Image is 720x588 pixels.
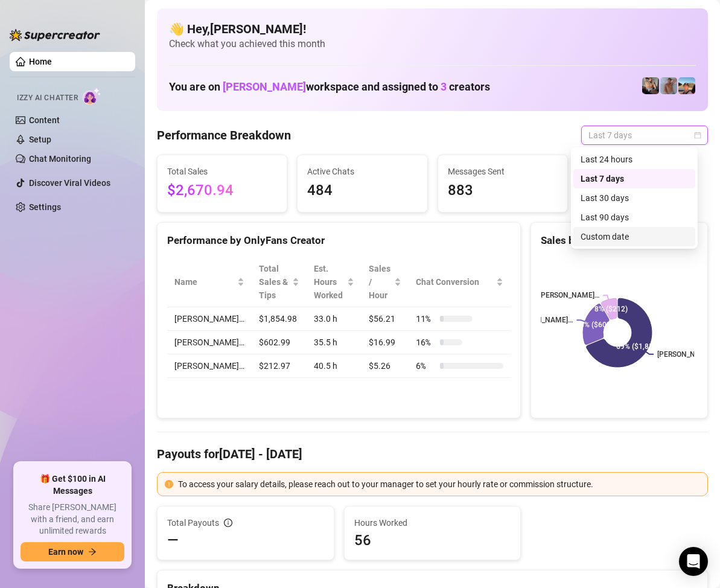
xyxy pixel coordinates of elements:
[588,126,701,144] span: Last 7 days
[29,57,52,66] a: Home
[448,165,558,178] span: Messages Sent
[167,516,219,529] span: Total Payouts
[573,188,695,208] div: Last 30 days
[21,502,124,537] span: Share [PERSON_NAME] with a friend, and earn unlimited rewards
[224,519,232,527] span: info-circle
[167,331,252,354] td: [PERSON_NAME]…
[21,542,124,561] button: Earn nowarrow-right
[679,547,708,576] div: Open Intercom Messenger
[657,350,718,359] text: [PERSON_NAME]…
[362,331,409,354] td: $16.99
[29,135,51,144] a: Setup
[369,262,392,302] span: Sales / Hour
[362,354,409,378] td: $5.26
[441,80,447,93] span: 3
[307,307,362,331] td: 33.0 h
[178,478,700,491] div: To access your salary details, please reach out to your manager to set your hourly rate or commis...
[252,307,307,331] td: $1,854.98
[573,208,695,227] div: Last 90 days
[581,172,688,185] div: Last 7 days
[354,531,511,550] span: 56
[409,257,511,307] th: Chat Conversion
[416,359,435,372] span: 6 %
[573,169,695,188] div: Last 7 days
[573,150,695,169] div: Last 24 hours
[541,232,698,249] div: Sales by OnlyFans Creator
[29,202,61,212] a: Settings
[416,275,494,289] span: Chat Conversion
[167,179,277,202] span: $2,670.94
[48,547,83,557] span: Earn now
[362,257,409,307] th: Sales / Hour
[29,115,60,125] a: Content
[581,153,688,166] div: Last 24 hours
[10,29,100,41] img: logo-BBDzfeDw.svg
[307,331,362,354] td: 35.5 h
[167,531,179,550] span: —
[169,37,696,51] span: Check what you achieved this month
[252,257,307,307] th: Total Sales & Tips
[660,77,677,94] img: Joey
[448,179,558,202] span: 883
[540,291,600,299] text: [PERSON_NAME]…
[581,191,688,205] div: Last 30 days
[157,446,708,462] h4: Payouts for [DATE] - [DATE]
[88,548,97,556] span: arrow-right
[694,132,701,139] span: calendar
[29,178,110,188] a: Discover Viral Videos
[167,307,252,331] td: [PERSON_NAME]…
[21,473,124,497] span: 🎁 Get $100 in AI Messages
[165,480,173,488] span: exclamation-circle
[174,275,235,289] span: Name
[167,354,252,378] td: [PERSON_NAME]…
[307,179,417,202] span: 484
[252,354,307,378] td: $212.97
[642,77,659,94] img: George
[354,516,511,529] span: Hours Worked
[169,80,490,94] h1: You are on workspace and assigned to creators
[259,262,290,302] span: Total Sales & Tips
[573,227,695,246] div: Custom date
[678,77,695,94] img: Zach
[252,331,307,354] td: $602.99
[29,154,91,164] a: Chat Monitoring
[581,230,688,243] div: Custom date
[362,307,409,331] td: $56.21
[223,80,306,93] span: [PERSON_NAME]
[167,257,252,307] th: Name
[314,262,345,302] div: Est. Hours Worked
[513,316,573,325] text: [PERSON_NAME]…
[307,354,362,378] td: 40.5 h
[83,88,101,105] img: AI Chatter
[17,92,78,104] span: Izzy AI Chatter
[167,165,277,178] span: Total Sales
[167,232,511,249] div: Performance by OnlyFans Creator
[581,211,688,224] div: Last 90 days
[416,312,435,325] span: 11 %
[416,336,435,349] span: 16 %
[169,21,696,37] h4: 👋 Hey, [PERSON_NAME] !
[157,127,291,144] h4: Performance Breakdown
[307,165,417,178] span: Active Chats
